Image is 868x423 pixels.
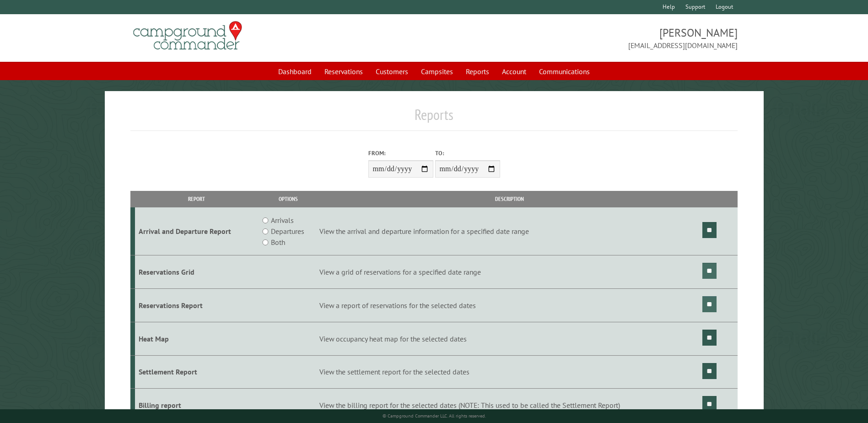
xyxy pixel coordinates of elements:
a: Reports [460,63,495,80]
td: View a grid of reservations for a specified date range [318,255,701,289]
a: Customers [370,63,414,80]
td: Heat Map [135,322,258,355]
a: Dashboard [273,63,317,80]
td: View occupancy heat map for the selected dates [318,322,701,355]
a: Reservations [319,63,368,80]
th: Report [135,191,258,207]
td: View the settlement report for the selected dates [318,355,701,389]
label: Arrivals [271,215,294,226]
td: Settlement Report [135,355,258,389]
label: Both [271,237,285,248]
td: View a report of reservations for the selected dates [318,288,701,322]
td: View the arrival and departure information for a specified date range [318,207,701,255]
td: Arrival and Departure Report [135,207,258,255]
label: From: [368,149,433,157]
span: [PERSON_NAME] [EMAIL_ADDRESS][DOMAIN_NAME] [434,25,738,51]
label: To: [435,149,500,157]
th: Options [258,191,318,207]
a: Account [496,63,532,80]
label: Departures [271,226,304,237]
small: © Campground Commander LLC. All rights reserved. [383,413,486,419]
img: Campground Commander [130,18,245,54]
td: Reservations Report [135,288,258,322]
td: Billing report [135,389,258,422]
a: Communications [534,63,595,80]
td: View the billing report for the selected dates (NOTE: This used to be called the Settlement Report) [318,389,701,422]
td: Reservations Grid [135,255,258,289]
h1: Reports [130,106,737,131]
th: Description [318,191,701,207]
a: Campsites [415,63,458,80]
